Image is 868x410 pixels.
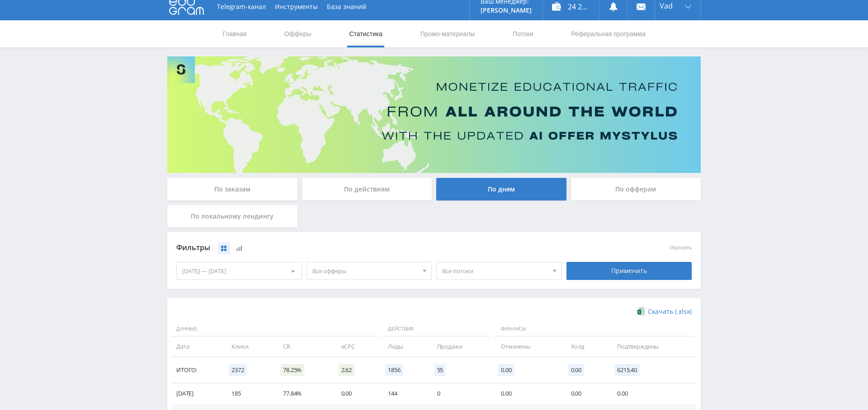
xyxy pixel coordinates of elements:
td: 185 [222,383,274,404]
span: 6215.40 [614,364,640,376]
div: Применить [566,262,692,280]
td: Продажи [428,336,492,357]
td: 0.00 [608,383,696,404]
td: [DATE] [172,383,222,404]
td: CR [274,336,332,357]
td: 0 [428,383,492,404]
div: Фильтры [176,241,562,255]
td: Подтверждены [608,336,696,357]
span: Все потоки [442,262,548,280]
td: 77.84% [274,383,332,404]
td: Итого: [172,357,222,383]
div: По действиям [302,178,432,200]
a: Потоки [512,20,534,47]
td: Отменены [492,336,562,357]
img: Banner [167,56,701,173]
p: [PERSON_NAME] [481,7,532,14]
div: По дням [436,178,566,200]
a: Офферы [283,20,312,47]
span: 2372 [229,364,246,376]
span: Действия: [381,321,490,337]
div: По локальному лендингу [167,205,297,228]
td: Лиды [379,336,428,357]
span: 1856 [385,364,403,376]
td: 0.00 [332,383,379,404]
span: Vad [660,2,673,9]
td: 0.00 [562,383,608,404]
a: Промо-материалы [420,20,476,47]
a: Статистика [348,20,383,47]
span: Скачать (.xlsx) [648,308,692,315]
span: 78.25% [280,364,304,376]
div: По офферам [571,178,701,200]
a: Главная [222,20,247,47]
div: По заказам [167,178,297,200]
a: Скачать (.xlsx) [637,307,692,316]
span: 2.62 [339,364,354,376]
td: Клики [222,336,274,357]
td: Холд [562,336,608,357]
a: Реферальная программа [570,20,646,47]
span: Все офферы [312,262,418,280]
span: 55 [434,364,446,376]
span: 0.00 [568,364,584,376]
td: Дата [172,336,222,357]
span: 0.00 [498,364,514,376]
button: сбросить [670,245,692,251]
span: Данные: [172,321,377,337]
td: 0.00 [492,383,562,404]
td: 144 [379,383,428,404]
span: Финансы: [494,321,694,337]
img: xlsx [637,307,645,316]
td: eCPC [332,336,379,357]
div: [DATE] — [DATE] [177,262,302,280]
